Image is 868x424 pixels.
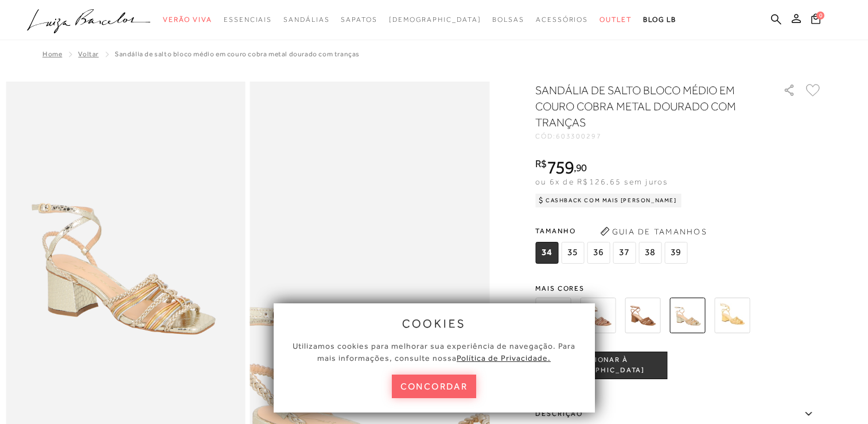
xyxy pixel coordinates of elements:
a: noSubCategoriesText [600,9,632,30]
a: noSubCategoriesText [389,9,481,30]
span: 90 [576,161,587,174]
span: 34 [535,242,558,264]
button: Guia de Tamanhos [596,222,711,241]
a: noSubCategoriesText [163,9,212,30]
span: Mais cores [535,285,822,292]
span: Verão Viva [163,16,212,24]
span: Sapatos [341,16,377,24]
a: noSubCategoriesText [536,9,588,30]
h1: SANDÁLIA DE SALTO BLOCO MÉDIO EM COURO COBRA METAL DOURADO COM TRANÇAS [535,82,750,130]
a: noSubCategoriesText [283,9,329,30]
a: Home [42,50,62,58]
a: BLOG LB [643,9,676,30]
span: 39 [664,242,687,264]
a: noSubCategoriesText [224,9,272,30]
button: 0 [808,13,824,28]
i: , [574,163,587,173]
button: concordar [392,375,477,398]
span: 36 [587,242,610,264]
span: Sandálias [283,16,329,24]
span: Bolsas [492,16,524,24]
span: cookies [402,317,466,330]
img: SANDÁLIA DE SALTO BLOCO MÉDIO EM COURO COBRA METAL DOURADO COM TRANÇAS [670,298,705,333]
span: Acessórios [536,16,588,24]
div: Cashback com Mais [PERSON_NAME] [535,194,682,207]
span: ou 6x de R$126,65 sem juros [535,177,668,186]
img: SANDÁLIA DE SALTO BLOCO MÉDIO EM METALIZADO OURO COM TRANÇAS [714,298,750,333]
span: 38 [639,242,661,264]
a: Voltar [78,50,99,58]
i: R$ [535,159,547,169]
span: Tamanho [535,222,690,240]
span: Outlet [600,16,632,24]
a: noSubCategoriesText [492,9,524,30]
div: CÓD: [535,133,765,140]
span: 35 [561,242,584,264]
img: SANDÁLIA DE SALTO BLOCO MÉDIO EM COURO CARAMELO COM TRANÇAS [625,298,660,333]
a: Política de Privacidade. [457,353,551,363]
span: Utilizamos cookies para melhorar sua experiência de navegação. Para mais informações, consulte nossa [293,341,575,363]
span: BLOG LB [643,16,676,24]
a: noSubCategoriesText [341,9,377,30]
span: [DEMOGRAPHIC_DATA] [389,16,481,24]
span: SANDÁLIA DE SALTO BLOCO MÉDIO EM COURO COBRA METAL DOURADO COM TRANÇAS [115,50,360,58]
span: 603300297 [556,132,602,140]
span: 0 [816,11,824,20]
span: 37 [613,242,636,264]
span: Essenciais [224,16,272,24]
span: 759 [547,157,574,178]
